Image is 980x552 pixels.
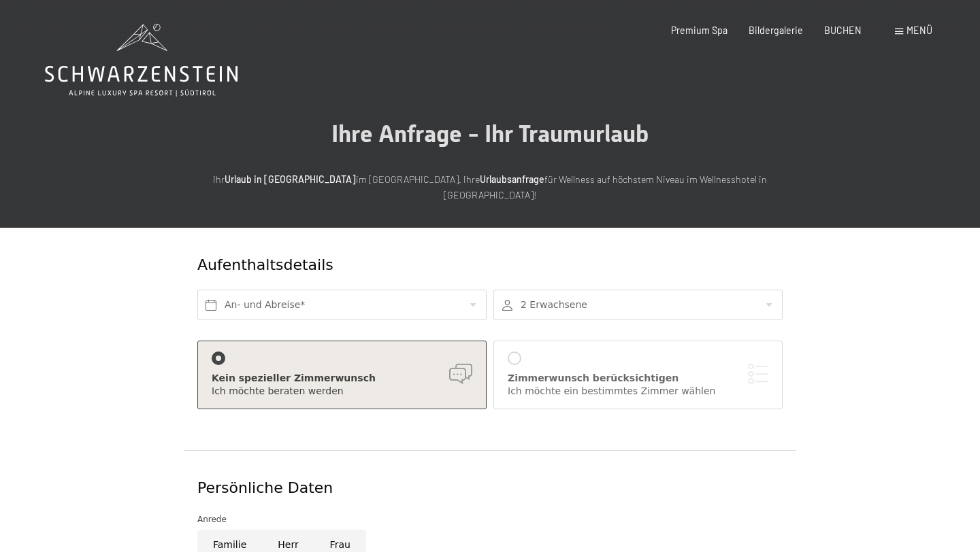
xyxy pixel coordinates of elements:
[749,24,803,36] a: Bildergalerie
[197,478,783,499] div: Persönliche Daten
[671,24,728,36] a: Premium Spa
[212,372,472,385] div: Kein spezieller Zimmerwunsch
[480,173,544,185] strong: Urlaubsanfrage
[906,24,932,36] span: Menü
[508,372,768,385] div: Zimmerwunsch berücksichtigen
[197,255,684,276] div: Aufenthaltsdetails
[508,385,768,398] div: Ich möchte ein bestimmtes Zimmer wählen
[331,120,649,148] span: Ihre Anfrage - Ihr Traumurlaub
[212,385,472,398] div: Ich möchte beraten werden
[191,172,789,203] p: Ihr im [GEOGRAPHIC_DATA]. Ihre für Wellness auf höchstem Niveau im Wellnesshotel in [GEOGRAPHIC_D...
[197,513,783,526] div: Anrede
[824,24,862,36] a: BUCHEN
[225,173,356,185] strong: Urlaub in [GEOGRAPHIC_DATA]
